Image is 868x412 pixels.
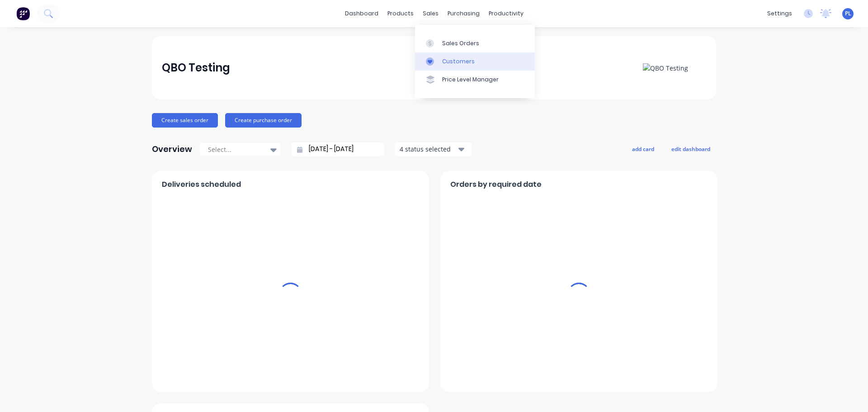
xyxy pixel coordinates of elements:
[665,143,716,155] button: edit dashboard
[383,7,418,20] div: products
[643,63,688,73] img: QBO Testing
[400,144,457,154] div: 4 status selected
[16,7,30,20] img: Factory
[442,39,479,47] div: Sales Orders
[395,142,472,156] button: 4 status selected
[442,76,499,84] div: Price Level Manager
[152,140,192,158] div: Overview
[415,71,535,89] a: Price Level Manager
[162,179,241,190] span: Deliveries scheduled
[763,7,797,20] div: settings
[418,7,443,20] div: sales
[415,52,535,71] a: Customers
[450,179,542,190] span: Orders by required date
[443,7,484,20] div: purchasing
[484,7,528,20] div: productivity
[152,113,218,128] button: Create sales order
[225,113,302,128] button: Create purchase order
[626,143,660,155] button: add card
[340,7,383,20] a: dashboard
[415,34,535,52] a: Sales Orders
[845,9,851,18] span: PL
[162,59,230,77] div: QBO Testing
[442,57,475,66] div: Customers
